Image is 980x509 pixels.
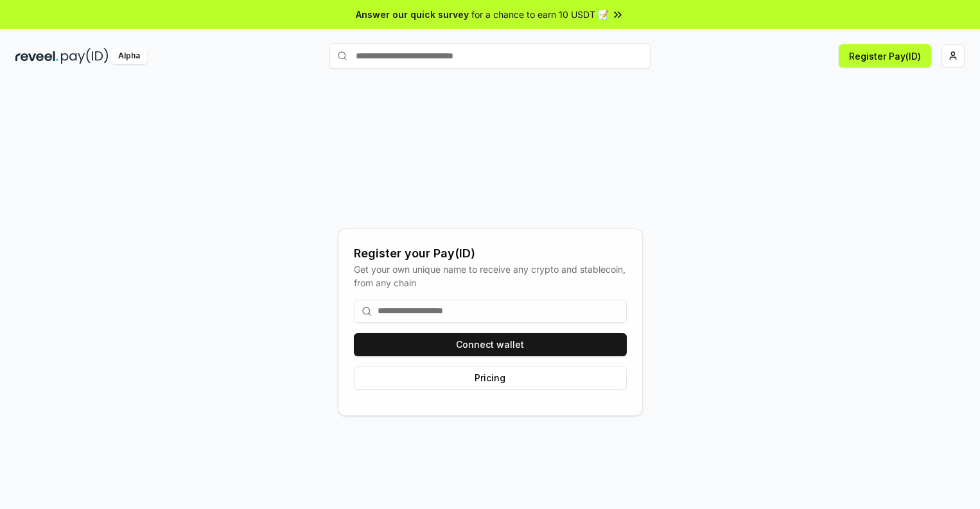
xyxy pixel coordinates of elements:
div: Register your Pay(ID) [354,245,627,263]
span: for a chance to earn 10 USDT 📝 [471,8,609,21]
span: Answer our quick survey [356,8,469,21]
img: pay_id [61,48,109,64]
div: Get your own unique name to receive any crypto and stablecoin, from any chain [354,263,627,289]
div: Alpha [111,48,147,64]
button: Pricing [354,367,627,390]
button: Connect wallet [354,333,627,356]
img: reveel_dark [15,48,58,64]
button: Register Pay(ID) [839,44,931,67]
